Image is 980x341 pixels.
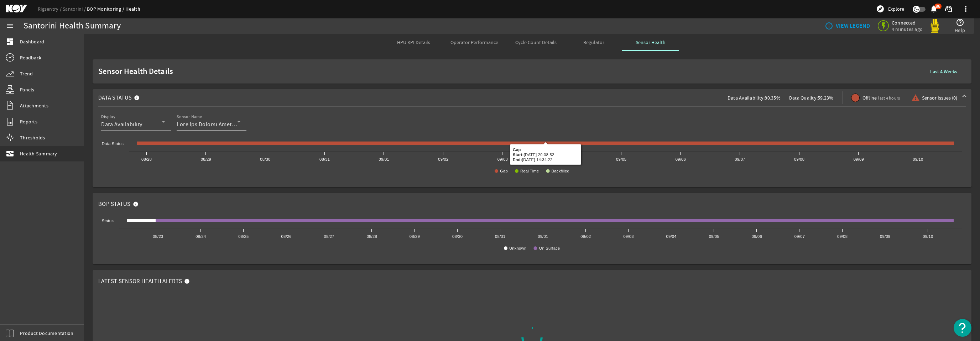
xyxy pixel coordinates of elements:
[944,5,953,13] mat-icon: support_agent
[878,95,900,101] span: last 4 hours
[102,142,124,146] text: Data Status
[98,278,182,285] span: Latest Sensor Health Alerts
[24,22,121,30] div: Santorini Health Summary
[888,5,904,12] span: Explore
[557,157,567,161] text: 09/04
[957,0,974,17] button: more_vert
[93,106,971,187] div: Data StatusData Availability:80.35%Data Quality:59.23%Offlinelast 4 hoursSensor Issues (0)
[260,157,270,161] text: 08/30
[319,157,330,161] text: 08/31
[954,319,971,337] button: Open Resource Center
[892,26,923,32] span: 4 minutes ago
[367,234,377,239] text: 08/28
[836,22,870,30] b: VIEW LEGEND
[98,89,142,106] mat-panel-title: Data Status
[500,169,508,173] text: Gap
[709,234,719,239] text: 09/05
[452,234,463,239] text: 08/30
[636,40,666,45] span: Sensor Health
[98,201,131,208] span: BOP Status
[101,114,115,119] mat-label: Display
[495,234,505,239] text: 08/31
[913,157,923,161] text: 09/10
[616,157,626,161] text: 09/05
[177,114,202,119] mat-label: Sensor Name
[324,234,334,239] text: 08/27
[794,234,805,239] text: 09/07
[102,219,114,223] text: Status
[515,40,557,45] span: Cycle Count Details
[20,70,33,77] span: Trend
[6,37,14,46] mat-icon: dashboard
[825,22,830,30] mat-icon: info_outline
[794,157,804,161] text: 09/08
[153,234,163,239] text: 08/23
[125,6,140,12] a: Health
[20,86,35,93] span: Panels
[497,157,508,161] text: 09/03
[63,6,87,12] a: Santorini
[450,40,498,45] span: Operator Performance
[281,234,291,239] text: 08/26
[379,157,389,161] text: 09/01
[818,95,834,101] span: 59.23%
[580,234,591,239] text: 09/02
[20,38,44,45] span: Dashboard
[539,246,560,250] text: On Surface
[765,95,781,101] span: 80.35%
[552,169,569,173] text: Backfilled
[752,234,762,239] text: 09/06
[20,118,37,125] span: Reports
[101,121,142,128] span: Data Availability
[410,234,420,239] text: 08/29
[20,330,73,337] span: Product Documentation
[880,234,890,239] text: 09/09
[20,150,57,157] span: Health Summary
[98,68,922,75] span: Sensor Health Details
[201,157,211,161] text: 08/29
[20,54,41,61] span: Readback
[922,94,957,101] span: Sensor Issues (0)
[6,22,14,30] mat-icon: menu
[789,95,818,101] span: Data Quality:
[911,94,917,102] mat-icon: warning
[892,20,923,26] span: Connected
[955,27,965,34] span: Help
[929,5,938,13] mat-icon: notifications
[908,91,960,104] button: Sensor Issues (0)
[87,6,125,12] a: BOP Monitoring
[38,6,63,12] a: Rigsentry
[924,65,963,78] button: Last 4 Weeks
[854,157,864,161] text: 09/09
[196,234,206,239] text: 08/24
[728,95,765,101] span: Data Availability:
[930,68,957,75] b: Last 4 Weeks
[6,149,14,158] mat-icon: monitor_heart
[538,234,548,239] text: 09/01
[862,94,900,102] span: Offline
[20,134,45,141] span: Thresholds
[923,234,933,239] text: 09/10
[583,40,604,45] span: Regulator
[623,234,634,239] text: 09/03
[735,157,745,161] text: 09/07
[676,157,686,161] text: 09/06
[876,5,885,13] mat-icon: explore
[238,234,249,239] text: 08/25
[141,157,152,161] text: 08/28
[666,234,677,239] text: 09/04
[438,157,448,161] text: 09/02
[873,3,907,15] button: Explore
[822,20,873,32] button: VIEW LEGEND
[520,169,539,173] text: Real Time
[20,102,48,109] span: Attachments
[837,234,848,239] text: 09/08
[93,89,971,106] mat-expansion-panel-header: Data StatusData Availability:80.35%Data Quality:59.23%Offlinelast 4 hoursSensor Issues (0)
[928,19,942,33] img: Yellowpod.svg
[397,40,430,45] span: HPU KPI Details
[956,18,964,27] mat-icon: help_outline
[509,246,526,250] text: Unknown
[930,5,937,13] button: 86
